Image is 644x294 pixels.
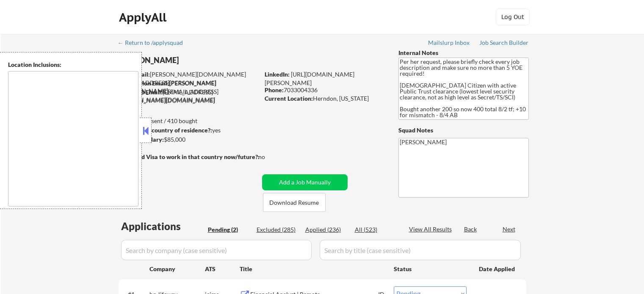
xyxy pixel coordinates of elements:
[118,135,259,144] div: $85,000
[496,8,530,25] button: Log Out
[265,71,354,86] a: [URL][DOMAIN_NAME][PERSON_NAME]
[262,174,348,190] button: Add a Job Manually
[479,265,516,273] div: Date Applied
[118,117,259,125] div: 236 sent / 410 bought
[119,55,293,66] div: [PERSON_NAME]
[265,86,284,93] strong: Phone:
[265,94,384,103] div: Herndon, [US_STATE]
[320,240,521,260] input: Search by title (case sensitive)
[118,39,191,48] a: ← Return to /applysquad
[263,193,326,212] button: Download Resume
[428,39,470,48] a: Mailslurp Inbox
[394,261,467,276] div: Status
[119,79,259,104] div: [PERSON_NAME][DOMAIN_NAME][EMAIL_ADDRESS][PERSON_NAME][DOMAIN_NAME]
[118,126,212,134] strong: Can work in country of residence?:
[305,225,348,234] div: Applied (236)
[355,225,397,234] div: All (523)
[479,39,529,48] a: Job Search Builder
[118,40,191,46] div: ← Return to /applysquad
[119,88,259,104] div: [EMAIL_ADDRESS][PERSON_NAME][DOMAIN_NAME]
[265,86,384,94] div: 7033004336
[118,126,257,135] div: yes
[479,40,529,46] div: Job Search Builder
[8,60,138,69] div: Location Inclusions:
[119,153,260,160] strong: Will need Visa to work in that country now/future?:
[119,70,259,95] div: [PERSON_NAME][DOMAIN_NAME][EMAIL_ADDRESS][PERSON_NAME][DOMAIN_NAME]
[208,225,250,234] div: Pending (2)
[265,71,290,78] strong: LinkedIn:
[121,240,312,260] input: Search by company (case sensitive)
[398,49,529,57] div: Internal Notes
[428,40,470,46] div: Mailslurp Inbox
[205,265,240,273] div: ATS
[119,10,169,25] div: ApplyAll
[464,225,478,234] div: Back
[240,265,386,273] div: Title
[149,265,205,273] div: Company
[257,225,299,234] div: Excluded (285)
[258,153,282,161] div: no
[121,221,205,231] div: Applications
[503,225,516,234] div: Next
[409,225,454,234] div: View All Results
[265,95,313,102] strong: Current Location:
[398,126,529,135] div: Squad Notes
